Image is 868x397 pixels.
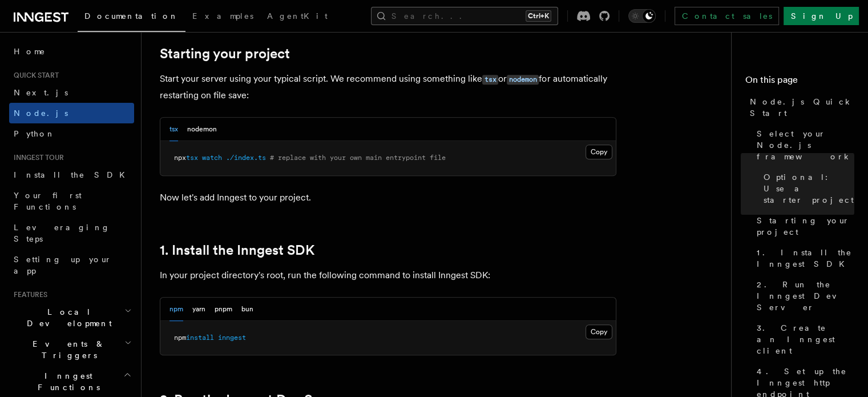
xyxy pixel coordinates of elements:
[9,82,134,103] a: Next.js
[745,91,854,123] a: Node.js Quick Start
[9,338,124,361] span: Events & Triggers
[14,170,132,179] span: Install the SDK
[9,306,124,329] span: Local Development
[241,298,253,321] button: bun
[160,46,290,62] a: Starting your project
[14,255,112,275] span: Setting up your app
[160,190,616,206] p: Now let's add Inngest to your project.
[192,11,253,21] span: Examples
[9,302,134,334] button: Local Development
[507,73,539,84] a: nodemon
[750,96,854,119] span: Node.js Quick Start
[9,217,134,249] a: Leveraging Steps
[9,249,134,281] a: Setting up your app
[9,41,134,62] a: Home
[192,298,205,321] button: yarn
[270,154,446,162] span: # replace with your own main entrypoint file
[9,103,134,123] a: Node.js
[764,171,854,206] span: Optional: Use a starter project
[218,334,246,342] span: inngest
[371,7,558,25] button: Search...Ctrl+K
[752,210,854,242] a: Starting your project
[9,185,134,217] a: Your first Functions
[9,165,134,185] a: Install the SDK
[482,75,498,85] code: tsx
[784,7,859,25] a: Sign Up
[84,11,179,21] span: Documentation
[759,167,854,210] a: Optional: Use a starter project
[187,118,217,141] button: nodemon
[160,267,616,283] p: In your project directory's root, run the following command to install Inngest SDK:
[9,123,134,144] a: Python
[14,46,46,57] span: Home
[752,274,854,318] a: 2. Run the Inngest Dev Server
[757,247,854,270] span: 1. Install the Inngest SDK
[586,324,612,339] button: Copy
[757,322,854,356] span: 3. Create an Inngest client
[752,318,854,361] a: 3. Create an Inngest client
[186,334,214,342] span: install
[628,9,656,23] button: Toggle dark mode
[757,128,854,162] span: Select your Node.js framework
[586,145,612,159] button: Copy
[202,154,222,162] span: watch
[675,7,779,25] a: Contact sales
[9,290,47,299] span: Features
[757,279,854,313] span: 2. Run the Inngest Dev Server
[160,242,314,258] a: 1. Install the Inngest SDK
[169,298,183,321] button: npm
[482,73,498,84] a: tsx
[14,223,110,243] span: Leveraging Steps
[260,3,334,31] a: AgentKit
[9,153,64,162] span: Inngest tour
[14,191,82,211] span: Your first Functions
[14,129,55,138] span: Python
[507,75,539,85] code: nodemon
[745,73,854,91] h4: On this page
[78,3,185,32] a: Documentation
[526,10,551,22] kbd: Ctrl+K
[757,215,854,238] span: Starting your project
[186,154,198,162] span: tsx
[752,123,854,167] a: Select your Node.js framework
[267,11,328,21] span: AgentKit
[215,298,232,321] button: pnpm
[160,71,616,103] p: Start your server using your typical script. We recommend using something like or for automatical...
[174,154,186,162] span: npx
[169,118,178,141] button: tsx
[14,88,68,97] span: Next.js
[9,370,123,393] span: Inngest Functions
[185,3,260,31] a: Examples
[752,242,854,274] a: 1. Install the Inngest SDK
[14,109,68,118] span: Node.js
[174,334,186,342] span: npm
[9,334,134,366] button: Events & Triggers
[9,71,59,80] span: Quick start
[226,154,266,162] span: ./index.ts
